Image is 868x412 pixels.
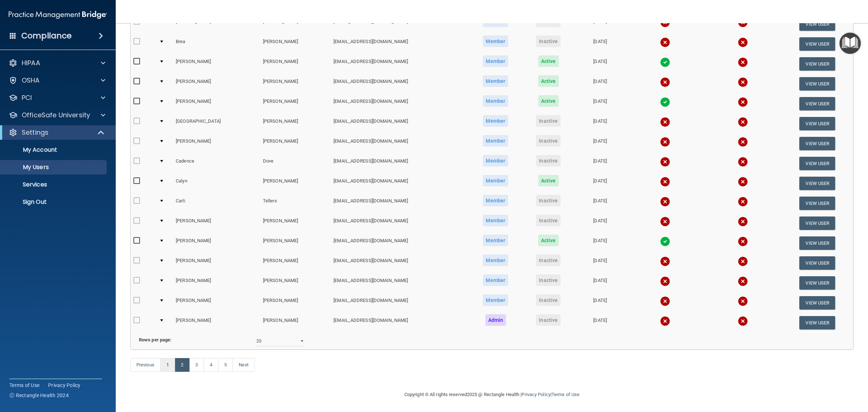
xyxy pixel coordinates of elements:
button: View User [799,197,835,210]
td: [PERSON_NAME] [260,293,331,313]
td: [EMAIL_ADDRESS][DOMAIN_NAME] [331,213,469,233]
td: Brea [173,34,260,54]
a: Privacy Policy [522,392,550,397]
button: View User [799,316,835,329]
td: [PERSON_NAME] [173,253,260,273]
td: [DATE] [575,253,626,273]
img: cross.ca9f0e7f.svg [660,157,670,167]
td: [PERSON_NAME] [173,293,260,313]
a: OfficeSafe University [9,111,105,119]
a: PCI [9,93,105,102]
button: View User [799,117,835,130]
td: [PERSON_NAME] [173,74,260,94]
button: View User [799,236,835,250]
span: Member [483,75,508,87]
button: View User [799,157,835,170]
span: Member [483,135,508,147]
button: View User [799,296,835,310]
img: tick.e7d51cea.svg [660,236,670,247]
td: [EMAIL_ADDRESS][DOMAIN_NAME] [331,154,469,173]
td: [PERSON_NAME] [173,94,260,114]
span: Inactive [536,314,561,326]
a: Terms of Use [9,382,39,389]
td: [PERSON_NAME] [260,253,331,273]
img: cross.ca9f0e7f.svg [660,37,670,47]
p: PCI [22,93,32,102]
img: cross.ca9f0e7f.svg [738,37,748,47]
img: cross.ca9f0e7f.svg [660,177,670,187]
td: [EMAIL_ADDRESS][DOMAIN_NAME] [331,74,469,94]
td: [EMAIL_ADDRESS][DOMAIN_NAME] [331,233,469,253]
td: [PERSON_NAME] [260,94,331,114]
td: [DATE] [575,154,626,173]
button: View User [799,256,835,270]
td: Carli [173,193,260,213]
td: [DATE] [575,54,626,74]
img: cross.ca9f0e7f.svg [660,197,670,207]
td: [PERSON_NAME] [173,213,260,233]
iframe: Drift Widget Chat Controller [743,361,859,390]
button: View User [799,276,835,290]
button: View User [799,37,835,51]
img: cross.ca9f0e7f.svg [738,276,748,286]
img: cross.ca9f0e7f.svg [660,296,670,306]
td: [PERSON_NAME] [173,54,260,74]
span: Member [483,294,508,306]
img: cross.ca9f0e7f.svg [738,157,748,167]
span: Member [483,155,508,167]
td: [EMAIL_ADDRESS][DOMAIN_NAME] [331,293,469,313]
a: 5 [218,358,233,372]
a: Previous [130,358,161,372]
td: Calyn [173,173,260,193]
span: Active [538,235,559,246]
img: cross.ca9f0e7f.svg [738,97,748,107]
p: OSHA [22,76,40,85]
td: [PERSON_NAME] [173,134,260,154]
td: [PERSON_NAME] [260,173,331,193]
span: Member [483,255,508,266]
td: [PERSON_NAME] [260,34,331,54]
p: My Account [5,146,103,154]
img: cross.ca9f0e7f.svg [660,276,670,286]
td: [EMAIL_ADDRESS][DOMAIN_NAME] [331,313,469,332]
td: [PERSON_NAME] [260,233,331,253]
td: [PERSON_NAME] [260,54,331,74]
td: [PERSON_NAME] [260,273,331,293]
td: [DATE] [575,173,626,193]
td: [DATE] [575,94,626,114]
a: 1 [160,358,175,372]
img: cross.ca9f0e7f.svg [738,77,748,87]
span: Ⓒ Rectangle Health 2024 [9,392,69,399]
img: cross.ca9f0e7f.svg [738,197,748,207]
td: [PERSON_NAME] [173,273,260,293]
h4: Compliance [21,31,72,41]
span: Inactive [536,155,561,167]
td: [EMAIL_ADDRESS][DOMAIN_NAME] [331,114,469,134]
button: View User [799,17,835,31]
span: Member [483,35,508,47]
span: Inactive [536,255,561,266]
img: cross.ca9f0e7f.svg [738,216,748,227]
img: tick.e7d51cea.svg [660,57,670,67]
span: Member [483,95,508,107]
img: cross.ca9f0e7f.svg [738,256,748,266]
span: Member [483,195,508,206]
td: [DATE] [575,293,626,313]
div: Copyright © All rights reserved 2025 @ Rectangle Health | | [360,383,624,406]
span: Inactive [536,274,561,286]
a: 3 [189,358,204,372]
td: [EMAIL_ADDRESS][DOMAIN_NAME] [331,34,469,54]
td: [PERSON_NAME] [173,14,260,34]
span: Active [538,175,559,186]
p: Settings [22,128,48,137]
span: Inactive [536,135,561,147]
button: View User [799,57,835,71]
p: Services [5,181,103,188]
td: [PERSON_NAME] [173,313,260,332]
td: [PERSON_NAME] [260,313,331,332]
td: Cadence [173,154,260,173]
p: HIPAA [22,59,40,67]
a: Next [233,358,254,372]
span: Inactive [536,115,561,127]
td: Tellers [260,193,331,213]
